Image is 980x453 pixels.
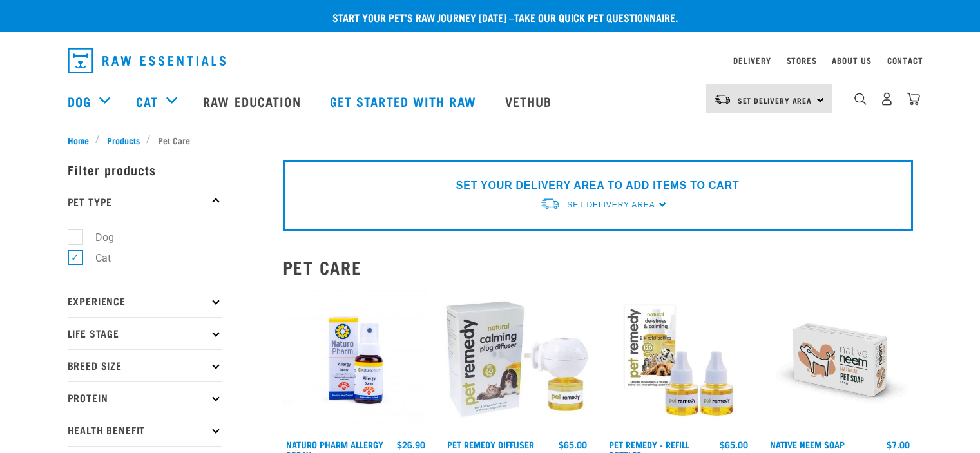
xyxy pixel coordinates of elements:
label: Dog [75,229,119,246]
img: van-moving.png [540,197,561,211]
span: Set Delivery Area [567,200,655,209]
p: Breed Size [68,349,222,381]
p: Experience [68,285,222,317]
img: Pet Remedy [444,287,590,434]
img: Raw Essentials Logo [68,48,226,73]
a: Contact [887,58,923,63]
img: user.png [880,92,894,106]
span: Home [68,133,89,147]
a: Vethub [492,75,568,127]
img: Organic neem pet soap bar 100g green trading [767,287,913,434]
label: Cat [75,250,116,266]
nav: dropdown navigation [57,43,923,79]
a: Dog [68,92,91,111]
p: Health Benefit [68,414,222,446]
p: Pet Type [68,186,222,218]
div: $65.00 [559,439,587,450]
div: $7.00 [887,439,910,450]
a: Get started with Raw [317,75,492,127]
span: Products [107,133,140,147]
img: home-icon@2x.png [907,92,920,106]
a: Cat [136,92,158,111]
a: take our quick pet questionnaire. [514,14,678,20]
h2: Pet Care [283,257,913,277]
p: SET YOUR DELIVERY AREA TO ADD ITEMS TO CART [456,178,739,193]
img: van-moving.png [714,93,731,105]
p: Protein [68,381,222,414]
p: Life Stage [68,317,222,349]
a: Products [100,133,146,147]
div: $26.90 [397,439,425,450]
a: Pet Remedy Diffuser [447,442,534,447]
a: Home [68,133,96,147]
span: Set Delivery Area [738,98,812,102]
img: home-icon-1@2x.png [854,93,867,105]
div: $65.00 [720,439,748,450]
a: Delivery [733,58,771,63]
nav: breadcrumbs [68,133,913,147]
a: Raw Education [190,75,316,127]
a: About Us [832,58,871,63]
img: 2023 AUG RE Product1728 [283,287,429,434]
a: Stores [787,58,817,63]
a: Native Neem Soap [770,442,845,447]
img: Pet remedy refills [606,287,752,434]
p: Filter products [68,153,222,186]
